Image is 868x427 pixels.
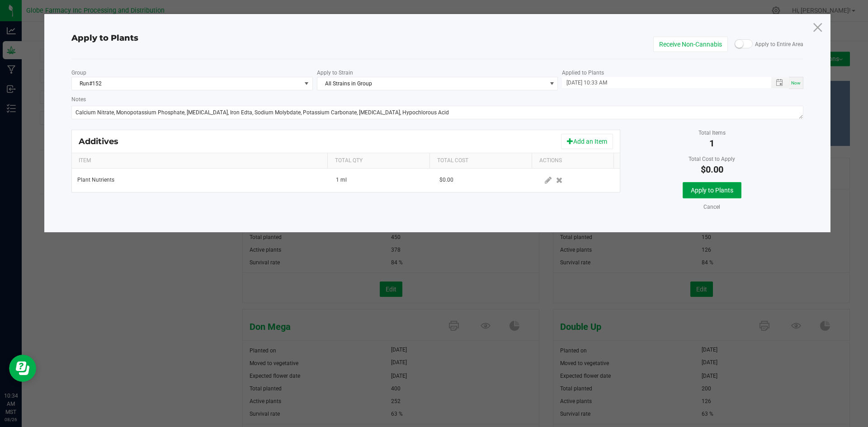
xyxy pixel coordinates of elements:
iframe: Resource center [9,355,36,382]
td: Plant Nutrients [72,169,330,192]
th: Item [72,153,327,169]
span: Now [791,80,801,85]
p: Total Cost to Apply [620,156,803,162]
td: 1 ml [330,169,434,192]
td: $0.00 [434,169,538,192]
button: Apply to Plants [683,182,741,198]
span: Toggle popup [771,77,789,88]
p: Applied to Plants [562,69,803,77]
label: Notes [71,95,86,103]
button: Add an Item [561,134,613,149]
th: Total Qty [327,153,429,169]
p: Group [71,69,313,77]
input: Applied Datetime [562,77,762,88]
span: Apply to Plants [71,33,138,43]
span: All Strains in Group [317,77,547,90]
p: Apply to Strain [317,69,558,77]
span: Apply to Plants [691,187,733,194]
span: Run#152 [72,77,301,90]
p: Total Items [620,130,803,136]
th: Actions [532,153,613,169]
a: Cancel [703,203,720,211]
span: Apply to Entire Area [753,41,803,47]
p: $0.00 [620,164,803,175]
th: Total Cost [429,153,532,169]
div: Additives [79,136,125,146]
p: 1 [620,138,803,149]
button: Receive Non-Cannabis [653,37,728,52]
